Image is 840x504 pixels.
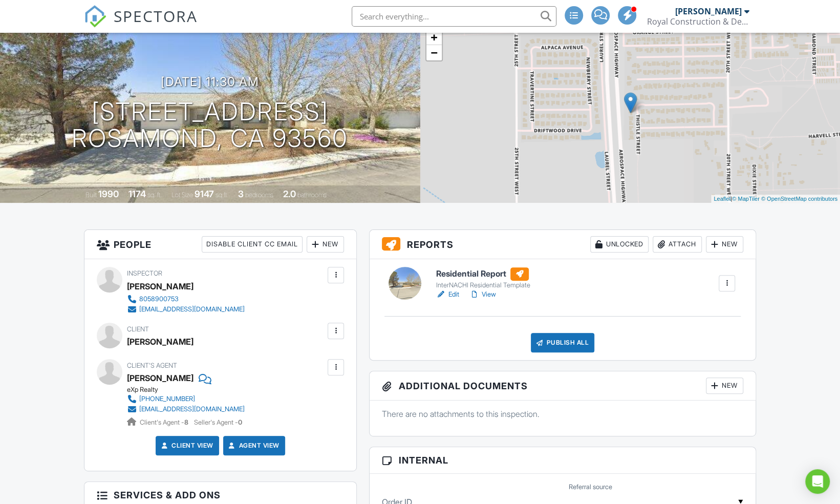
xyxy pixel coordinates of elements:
div: InterNACHI Residential Template [436,281,530,289]
a: [PHONE_NUMBER] [127,394,245,404]
span: sq.ft. [216,191,228,199]
h3: People [84,230,356,259]
span: Inspector [127,269,162,277]
div: 3 [238,188,244,199]
span: Client's Agent [127,362,177,369]
a: [EMAIL_ADDRESS][DOMAIN_NAME] [127,304,245,314]
a: SPECTORA [84,14,198,35]
div: Open Intercom Messenger [805,469,830,494]
a: Zoom out [426,45,442,60]
h6: Residential Report [436,267,530,281]
a: Client View [159,440,213,451]
div: 1174 [128,188,146,199]
div: [EMAIL_ADDRESS][DOMAIN_NAME] [139,305,245,313]
a: Zoom in [426,30,442,45]
h3: Additional Documents [370,371,756,401]
div: Publish All [531,333,595,352]
a: Leaflet [714,196,730,202]
h3: [DATE] 11:30 am [161,75,259,89]
div: [PERSON_NAME] [127,279,193,294]
div: Unlocked [590,236,649,253]
a: Edit [436,289,459,300]
input: Search everything... [352,6,556,27]
div: New [307,236,344,253]
a: View [469,289,496,300]
a: 8058900753 [127,294,245,304]
div: eXp Realty [127,386,253,394]
div: New [706,377,743,394]
div: 2.0 [283,188,296,199]
h3: Reports [370,230,756,259]
label: Referral source [569,482,612,492]
div: [PHONE_NUMBER] [139,395,195,403]
div: Attach [653,236,702,253]
div: [EMAIL_ADDRESS][DOMAIN_NAME] [139,405,245,413]
p: There are no attachments to this inspection. [382,408,743,419]
span: Seller's Agent - [194,418,242,426]
img: The Best Home Inspection Software - Spectora [84,5,106,28]
h1: [STREET_ADDRESS] Rosamond, CA 93560 [72,98,348,153]
span: bathrooms [297,191,327,199]
a: © MapTiler [732,196,760,202]
div: Royal Construction & Development Inc [647,16,749,27]
a: [EMAIL_ADDRESS][DOMAIN_NAME] [127,404,245,414]
span: Client [127,325,149,333]
div: 9147 [195,188,214,199]
h3: Internal [370,447,756,474]
span: bedrooms [245,191,273,199]
a: Agent View [227,440,279,451]
span: sq. ft. [147,191,162,199]
span: SPECTORA [114,5,198,27]
a: © OpenStreetMap contributors [761,196,837,202]
div: 8058900753 [139,295,179,303]
span: Lot Size [171,191,193,199]
div: | [711,195,840,203]
div: [PERSON_NAME] [675,6,742,16]
span: Built [85,191,97,199]
div: Disable Client CC Email [202,236,303,253]
strong: 8 [184,418,188,426]
a: [PERSON_NAME] [127,370,193,386]
a: Residential Report InterNACHI Residential Template [436,267,530,290]
span: Client's Agent - [140,418,190,426]
div: 1990 [98,188,119,199]
div: [PERSON_NAME] [127,334,193,349]
strong: 0 [238,418,242,426]
div: New [706,236,743,253]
